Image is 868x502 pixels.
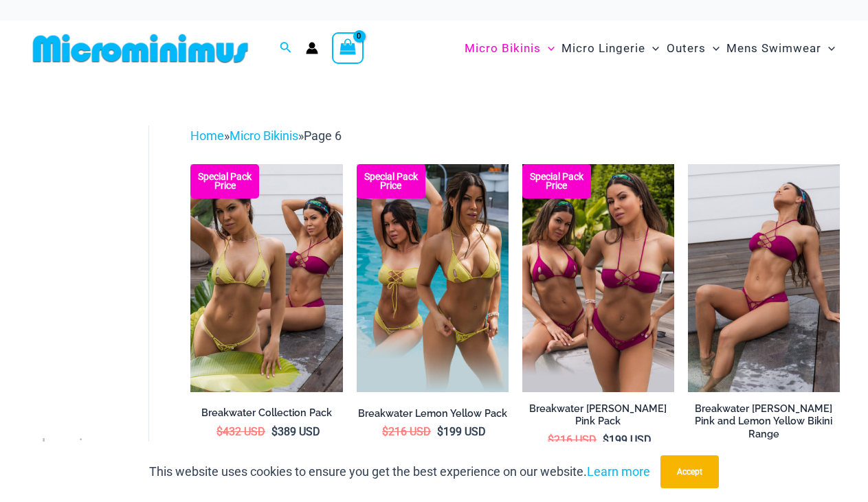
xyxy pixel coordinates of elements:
p: This website uses cookies to ensure you get the best experience on our website. [149,461,650,482]
span: $ [603,433,609,446]
bdi: 432 USD [216,425,265,438]
span: Mens Swimwear [726,31,821,66]
a: Breakwater Berry Pink and Lemon Yellow Bikini Pack Breakwater Berry Pink and Lemon Yellow Bikini ... [190,164,342,392]
img: Breakwater Berry Pink 341 halter 4956 Short 10 [688,164,840,392]
span: $ [271,425,278,438]
a: Search icon link [280,40,292,57]
h2: Breakwater [PERSON_NAME] Pink Pack [522,402,674,428]
span: $ [216,425,223,438]
span: Micro Bikinis [465,31,541,66]
h2: Breakwater Collection Pack [190,407,342,420]
a: Breakwater [PERSON_NAME] Pink and Lemon Yellow Bikini Range [688,402,840,446]
span: Menu Toggle [645,31,659,66]
span: $ [548,433,554,446]
b: Special Pack Price [190,172,259,190]
img: MM SHOP LOGO FLAT [27,33,254,64]
span: $ [437,425,443,438]
bdi: 216 USD [548,433,597,446]
a: Breakwater [PERSON_NAME] Pink Pack [522,402,674,433]
a: Account icon link [306,42,318,54]
span: » » [190,128,342,143]
a: Micro LingerieMenu ToggleMenu Toggle [558,27,663,69]
bdi: 389 USD [271,425,320,438]
img: Breakwater Berry Pink Bikini Pack [522,164,674,392]
span: Menu Toggle [706,31,720,66]
h2: Breakwater Lemon Yellow Pack [357,407,509,420]
bdi: 199 USD [437,425,486,438]
bdi: 199 USD [603,433,652,446]
a: Home [190,128,224,143]
a: Breakwater Berry Pink Bikini Pack Breakwater Berry Pink Bikini Pack 2Breakwater Berry Pink Bikini... [522,164,674,392]
span: Outers [667,31,706,66]
bdi: 216 USD [382,425,431,438]
button: Accept [660,455,719,488]
b: Special Pack Price [522,172,591,190]
span: Menu Toggle [541,31,555,66]
a: Breakwater Collection Pack [190,407,342,424]
a: Breakwater Lemon Yellow Bikini Pack Breakwater Lemon Yellow Bikini Pack 2Breakwater Lemon Yellow ... [357,164,509,392]
img: Breakwater Berry Pink and Lemon Yellow Bikini Pack [190,164,342,392]
img: Breakwater Lemon Yellow Bikini Pack [357,164,509,392]
a: Mens SwimwearMenu ToggleMenu Toggle [723,27,838,69]
span: Page 6 [304,128,342,143]
a: Micro BikinisMenu ToggleMenu Toggle [461,27,558,69]
h2: Breakwater [PERSON_NAME] Pink and Lemon Yellow Bikini Range [688,402,840,441]
a: Learn more [587,464,650,479]
nav: Site Navigation [459,25,841,71]
a: Breakwater Lemon Yellow Pack [357,407,509,425]
span: Micro Lingerie [561,31,645,66]
a: Breakwater Berry Pink 341 halter 4956 Short 10Breakwater Lemon Yellow 341 halter 4956 Short 03Bre... [688,164,840,392]
a: View Shopping Cart, empty [332,32,364,64]
a: Micro Bikinis [230,128,298,143]
span: Menu Toggle [821,31,835,66]
b: Special Pack Price [357,172,425,190]
span: shopping [34,435,91,477]
span: $ [382,425,388,438]
a: OutersMenu ToggleMenu Toggle [663,27,723,69]
iframe: TrustedSite Certified [34,115,158,389]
